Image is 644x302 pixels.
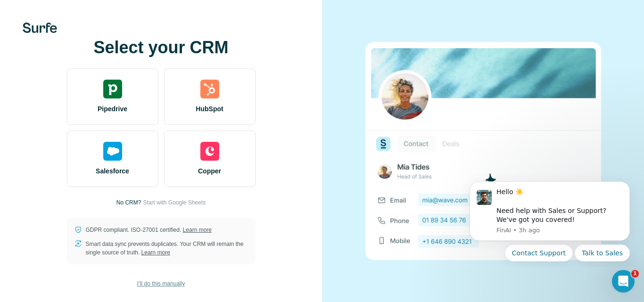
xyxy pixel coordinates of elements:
h1: Select your CRM [67,38,256,57]
a: Learn more [183,227,212,233]
p: Smart data sync prevents duplicates. Your CRM will remain the single source of truth. [86,240,248,257]
span: 1 [631,270,639,278]
img: none image [365,42,601,260]
img: pipedrive's logo [103,80,122,98]
span: HubSpot [196,104,223,114]
span: Pipedrive [98,104,127,114]
img: copper's logo [200,142,219,161]
img: salesforce's logo [103,142,122,161]
iframe: Intercom live chat [612,270,635,293]
button: I’ll do this manually [131,277,191,291]
img: Surfe's logo [23,23,57,33]
p: GDPR compliant. ISO-27001 certified. [86,226,212,234]
span: Copper [198,166,221,176]
p: No CRM? [116,198,141,207]
a: Learn more [141,249,170,256]
span: Salesforce [96,166,129,176]
span: I’ll do this manually [137,279,185,288]
button: Start with Google Sheets [143,198,206,207]
iframe: Intercom notifications message [455,173,644,267]
img: hubspot's logo [200,80,219,98]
